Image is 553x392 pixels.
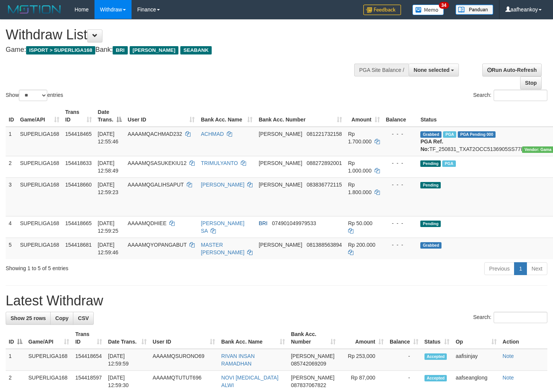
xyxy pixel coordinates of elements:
[95,105,125,127] th: Date Trans.: activate to sort column descending
[201,131,224,137] a: ACHMAD
[291,382,326,388] span: Copy 087837067822 to clipboard
[458,131,496,138] span: PGA Pending
[473,312,547,323] label: Search:
[494,90,547,101] input: Search:
[113,46,127,54] span: BRI
[105,349,150,371] td: [DATE] 12:59:59
[259,160,302,166] span: [PERSON_NAME]
[420,160,441,167] span: Pending
[452,349,499,371] td: aafisinjay
[6,261,225,272] div: Showing 1 to 5 of 5 entries
[62,105,95,127] th: Trans ID: activate to sort column ascending
[125,105,198,127] th: User ID: activate to sort column ascending
[128,131,182,137] span: AAAAMQACHMAD232
[17,127,62,156] td: SUPERLIGA168
[150,327,218,349] th: User ID: activate to sort column ascending
[345,105,383,127] th: Amount: activate to sort column ascending
[218,327,288,349] th: Bank Acc. Name: activate to sort column ascending
[386,130,415,138] div: - - -
[387,327,421,349] th: Balance: activate to sort column ascending
[421,327,453,349] th: Status: activate to sort column ascending
[363,5,401,15] img: Feedback.jpg
[420,138,443,152] b: PGA Ref. No:
[420,182,441,188] span: Pending
[98,220,119,234] span: [DATE] 12:59:25
[55,315,68,321] span: Copy
[288,327,339,349] th: Bank Acc. Number: activate to sort column ascending
[520,76,542,89] a: Stop
[105,327,150,349] th: Date Trans.: activate to sort column ascending
[17,177,62,216] td: SUPERLIGA168
[527,262,547,275] a: Next
[17,156,62,177] td: SUPERLIGA168
[6,327,25,349] th: ID: activate to sort column descending
[98,182,119,195] span: [DATE] 12:59:23
[6,216,17,238] td: 4
[98,160,119,174] span: [DATE] 12:58:49
[420,131,441,138] span: Grabbed
[180,46,212,54] span: SEABANK
[452,327,499,349] th: Op: activate to sort column ascending
[6,90,63,101] label: Show entries
[150,349,218,371] td: AAAAMQSURONO69
[354,64,409,76] div: PGA Site Balance /
[307,160,342,166] span: Copy 088272892001 to clipboard
[503,375,514,381] a: Note
[26,46,95,54] span: ISPORT > SUPERLIGA168
[420,242,441,249] span: Grabbed
[65,131,92,137] span: 154418465
[386,241,415,249] div: - - -
[420,221,441,227] span: Pending
[473,90,547,101] label: Search:
[494,312,547,323] input: Search:
[259,182,302,188] span: [PERSON_NAME]
[6,46,361,54] h4: Game: Bank:
[387,349,421,371] td: -
[414,67,449,73] span: None selected
[17,238,62,259] td: SUPERLIGA168
[307,242,342,248] span: Copy 081388563894 to clipboard
[73,312,94,325] a: CSV
[503,353,514,359] a: Note
[17,216,62,238] td: SUPERLIGA168
[221,375,278,388] a: NOVI [MEDICAL_DATA] ALWI
[307,182,342,188] span: Copy 083836772115 to clipboard
[272,220,316,226] span: Copy 074901049979533 to clipboard
[259,220,267,226] span: BRI
[25,349,72,371] td: SUPERLIGA168
[201,160,238,166] a: TRIMULYANTO
[442,160,455,167] span: Marked by aafounsreynich
[339,349,387,371] td: Rp 253,000
[201,182,244,188] a: [PERSON_NAME]
[72,349,105,371] td: 154418654
[198,105,256,127] th: Bank Acc. Name: activate to sort column ascending
[259,131,302,137] span: [PERSON_NAME]
[6,4,63,15] img: MOTION_logo.png
[439,2,449,9] span: 34
[424,375,447,381] span: Accepted
[6,156,17,177] td: 2
[514,262,527,275] a: 1
[259,242,302,248] span: [PERSON_NAME]
[201,242,244,255] a: MASTER [PERSON_NAME]
[98,242,119,255] span: [DATE] 12:59:46
[443,131,456,138] span: Marked by aafounsreynich
[221,353,254,367] a: RIVAN INSAN RAMADHAN
[307,131,342,137] span: Copy 081221732158 to clipboard
[6,293,547,308] h1: Latest Withdraw
[291,361,326,367] span: Copy 085742069209 to clipboard
[348,220,373,226] span: Rp 50.000
[6,127,17,156] td: 1
[6,349,25,371] td: 1
[409,64,459,76] button: None selected
[6,105,17,127] th: ID
[500,327,547,349] th: Action
[130,46,178,54] span: [PERSON_NAME]
[128,160,187,166] span: AAAAMQSASUKEKIU12
[291,353,335,359] span: [PERSON_NAME]
[6,238,17,259] td: 5
[201,220,244,234] a: [PERSON_NAME] SA
[424,353,447,360] span: Accepted
[348,160,372,174] span: Rp 1.000.000
[386,181,415,188] div: - - -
